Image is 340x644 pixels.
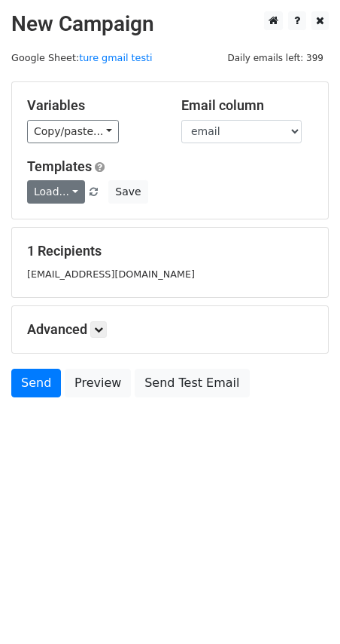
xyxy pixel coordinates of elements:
[135,369,249,397] a: Send Test Email
[11,369,61,397] a: Send
[27,158,92,174] a: Templates
[65,369,131,397] a: Preview
[79,52,152,63] a: ture gmail testi
[27,321,313,338] h5: Advanced
[27,268,195,280] small: [EMAIL_ADDRESS][DOMAIN_NAME]
[27,243,313,259] h5: 1 Recipients
[181,97,313,114] h5: Email column
[27,120,119,143] a: Copy/paste...
[11,52,153,63] small: Google Sheet:
[108,180,147,204] button: Save
[11,11,329,37] h2: New Campaign
[27,97,159,114] h5: Variables
[222,50,329,66] span: Daily emails left: 399
[27,180,85,204] a: Load...
[265,572,340,644] iframe: Chat Widget
[265,572,340,644] div: Chat-widget
[222,52,329,63] a: Daily emails left: 399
